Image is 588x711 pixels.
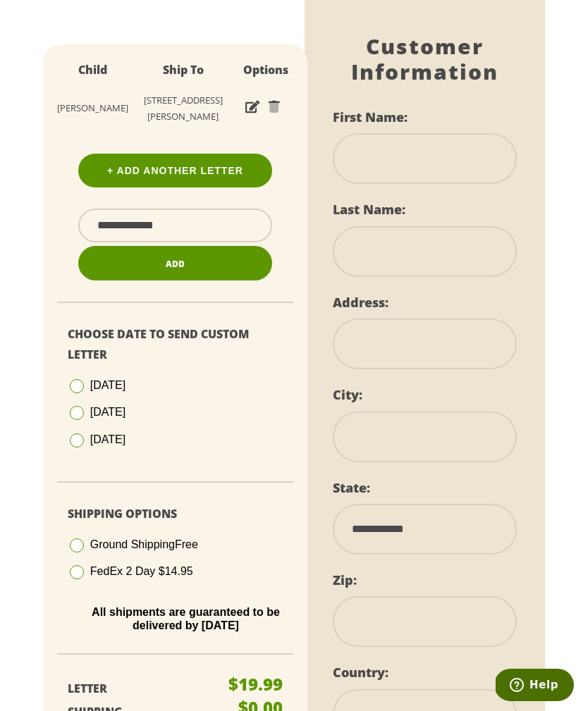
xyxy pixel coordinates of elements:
[90,538,198,550] span: Ground Shipping
[333,664,388,681] label: Country:
[78,606,293,632] p: All shipments are guaranteed to be delivered by [DATE]
[166,258,185,270] span: Add
[68,504,283,524] p: Shipping Options
[228,676,283,693] p: $19.99
[68,679,243,699] p: Letter
[128,55,238,85] th: Ship To
[68,324,283,365] p: Choose Date To Send Custom Letter
[90,433,125,445] span: [DATE]
[333,201,405,218] label: Last Name:
[128,85,238,132] td: [STREET_ADDRESS][PERSON_NAME]
[333,571,357,588] label: Zip:
[333,479,370,496] label: State:
[238,55,293,85] th: Options
[333,34,517,85] h1: Customer Information
[333,109,408,125] label: First Name:
[90,565,193,577] span: FedEx 2 Day $14.95
[496,669,574,704] iframe: Opens a widget where you can find more information
[57,85,128,132] td: [PERSON_NAME]
[333,386,362,403] label: City:
[90,406,125,418] span: [DATE]
[57,55,128,85] th: Child
[78,154,272,187] a: + Add Another Letter
[90,379,125,391] span: [DATE]
[78,246,272,280] button: Add
[333,294,388,311] label: Address:
[175,538,198,550] span: Free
